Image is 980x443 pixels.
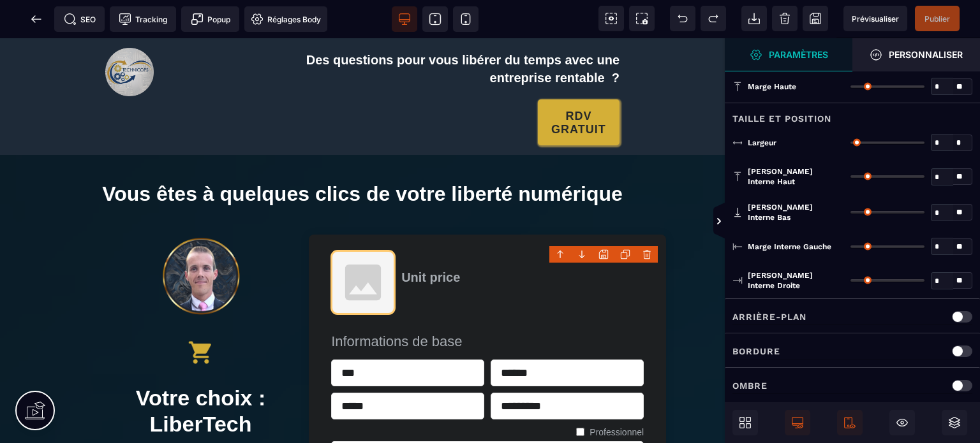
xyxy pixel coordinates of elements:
span: Ouvrir les blocs [732,410,758,435]
span: Marge haute [748,82,796,92]
span: Publier [924,14,950,24]
span: Défaire [670,6,695,31]
img: Product image [331,212,395,276]
span: Code de suivi [110,6,176,32]
span: Afficher le desktop [785,410,810,435]
span: Voir tablette [422,6,448,32]
h1: Vous êtes à quelques clics de votre liberté numérique [83,138,642,174]
p: Arrière-plan [732,309,806,324]
span: Masquer le bloc [889,410,915,435]
label: Professionnel [590,389,644,399]
span: Ouvrir le gestionnaire de styles [725,38,852,71]
span: Capture d'écran [629,6,655,31]
span: Créer une alerte modale [181,6,239,32]
span: Enregistrer [803,6,828,31]
span: Unit price [401,232,460,246]
img: 4a1ee5b1b41d22bb8c72cdd22dded87c_icons8-caddie-100.png [188,301,214,328]
span: Ouvrir le gestionnaire de styles [852,38,980,71]
span: Popup [191,13,230,25]
img: 8b362d96bec9e8e76015217cce0796a7_6795_67bdbd8446532_d11n7da8rpqbjy.png [160,196,242,279]
button: RDV GRATUIT [538,61,620,107]
span: Prévisualiser [852,14,899,24]
span: Réglages Body [251,13,321,25]
span: Largeur [748,138,776,148]
strong: Personnaliser [889,50,963,59]
span: [PERSON_NAME] interne bas [748,202,841,222]
span: Importer [741,6,767,31]
span: [PERSON_NAME] interne droite [748,270,841,291]
span: Voir bureau [392,6,417,32]
span: [PERSON_NAME] interne haut [748,166,841,187]
img: de3acc9ae0b61ea228ad65d4f8de8e4c_logo_technicops_3.png [105,10,154,58]
span: Rétablir [701,6,726,31]
strong: Paramètres [769,50,828,59]
span: Tracking [119,13,167,25]
h1: Votre choix : LiberTech [93,340,309,405]
p: Bordure [732,344,780,359]
span: Nettoyage [772,6,798,31]
span: Retour [24,6,49,32]
span: Afficher le mobile [837,410,863,435]
span: Enregistrer le contenu [915,6,960,31]
div: Taille et position [725,103,980,126]
span: Marge interne gauche [748,242,831,252]
span: SEO [64,13,96,25]
span: Voir mobile [453,6,479,32]
span: Voir les composants [598,6,624,31]
div: Des questions pour vous libérer du temps avec une entreprise rentable ? [292,13,620,48]
span: Ouvrir les calques [942,410,967,435]
p: Ombre [732,378,768,393]
span: Métadata SEO [54,6,105,32]
h5: Informations de base [331,295,644,312]
span: Afficher les vues [725,203,738,241]
span: Aperçu [843,6,907,31]
span: Favicon [244,6,327,32]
